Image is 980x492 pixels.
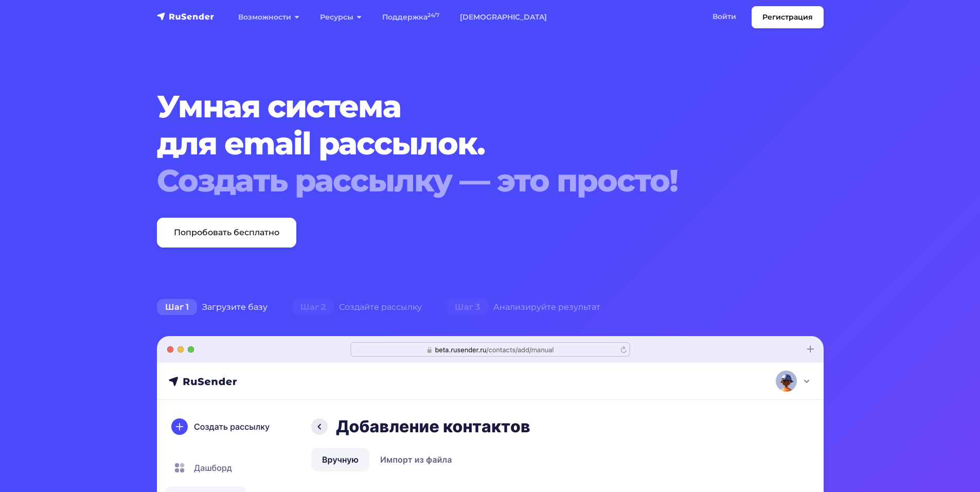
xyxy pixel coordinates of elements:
a: Попробовать бесплатно [157,218,296,248]
a: Ресурсы [310,7,372,28]
span: Шаг 2 [292,299,334,315]
div: Создать рассылку — это просто! [157,162,767,199]
div: Создайте рассылку [280,297,434,318]
a: Регистрация [752,6,824,28]
span: Шаг 1 [157,299,197,315]
img: RuSender [157,11,215,22]
a: Возможности [228,7,310,28]
a: Поддержка24/7 [372,7,450,28]
sup: 24/7 [427,12,439,19]
span: Шаг 3 [447,299,488,315]
div: Анализируйте результат [434,297,613,318]
a: [DEMOGRAPHIC_DATA] [450,7,557,28]
a: Войти [702,6,746,27]
div: Загрузите базу [145,297,280,318]
h1: Умная система для email рассылок. [157,88,767,199]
